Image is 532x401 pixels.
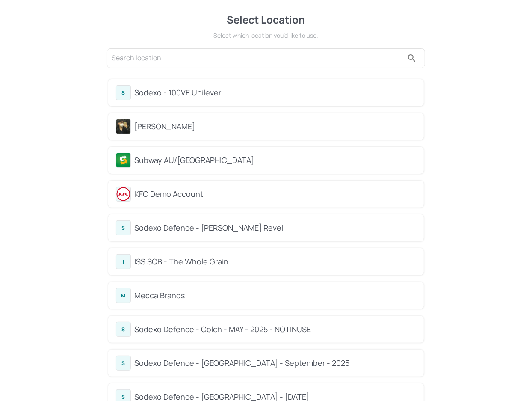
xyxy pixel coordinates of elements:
div: Mecca Brands [134,290,416,301]
div: ISS SQB - The Whole Grain [134,256,416,267]
div: Subway AU/[GEOGRAPHIC_DATA] [134,154,416,166]
img: avatar [116,119,130,134]
div: KFC Demo Account [134,188,416,200]
div: S [116,220,131,235]
div: S [116,356,131,371]
img: avatar [116,187,130,201]
div: M [116,288,131,303]
div: [PERSON_NAME] [134,121,416,132]
div: I [116,254,131,269]
input: Search location [112,51,403,65]
div: Sodexo Defence - [PERSON_NAME] Revel [134,222,416,234]
div: Select Location [106,12,426,27]
div: Sodexo Defence - Colch - MAY - 2025 - NOTINUSE [134,324,416,335]
img: avatar [116,153,130,167]
button: search [403,50,420,67]
div: S [116,322,131,337]
div: S [116,85,131,100]
div: Sodexo - 100VE Unilever [134,87,416,98]
div: Sodexo Defence - [GEOGRAPHIC_DATA] - September - 2025 [134,357,416,369]
div: Select which location you’d like to use. [106,31,426,40]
